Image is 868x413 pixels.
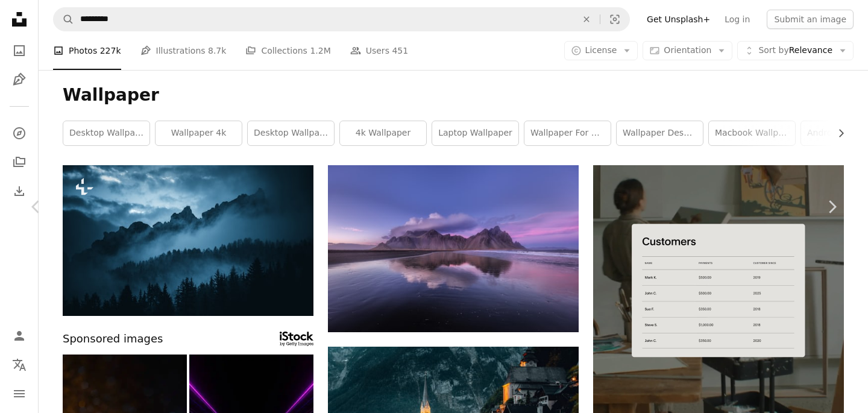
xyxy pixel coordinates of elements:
a: wallpaper 4k [156,121,242,145]
a: a mountain range covered in fog and clouds [63,235,313,245]
a: laptop wallpaper [432,121,518,145]
a: desktop wallpapers [63,121,149,145]
button: Clear [573,8,600,31]
a: Users 451 [350,31,408,70]
a: Get Unsplash+ [640,10,717,29]
button: Visual search [600,8,629,31]
button: Orientation [643,41,732,60]
a: Log in / Sign up [7,324,31,348]
h1: Wallpaper [63,84,844,106]
span: Relevance [758,45,832,57]
button: Language [7,353,31,377]
span: Sponsored images [63,330,163,348]
a: Next [796,149,868,265]
a: Log in [717,10,757,29]
a: Explore [7,121,31,145]
span: License [585,45,617,55]
img: a mountain range covered in fog and clouds [63,165,313,316]
form: Find visuals sitewide [53,7,630,31]
span: Sort by [758,45,788,55]
button: Menu [7,382,31,406]
a: desktop wallpaper [248,121,334,145]
span: 451 [392,44,408,57]
img: photo of mountain [328,165,579,332]
a: 4k wallpaper [340,121,426,145]
span: Orientation [664,45,711,55]
button: Submit an image [767,10,854,29]
span: 1.2M [310,44,330,57]
span: 8.7k [208,44,226,57]
a: macbook wallpaper [709,121,795,145]
a: photo of mountain [328,243,579,254]
a: wallpaper for mobile [524,121,611,145]
a: Illustrations [7,68,31,92]
a: Photos [7,39,31,63]
a: Collections 1.2M [245,31,330,70]
button: scroll list to the right [830,121,844,145]
a: Illustrations 8.7k [140,31,227,70]
button: License [564,41,638,60]
a: wallpaper desktop [617,121,703,145]
button: Search Unsplash [54,8,74,31]
button: Sort byRelevance [737,41,854,60]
